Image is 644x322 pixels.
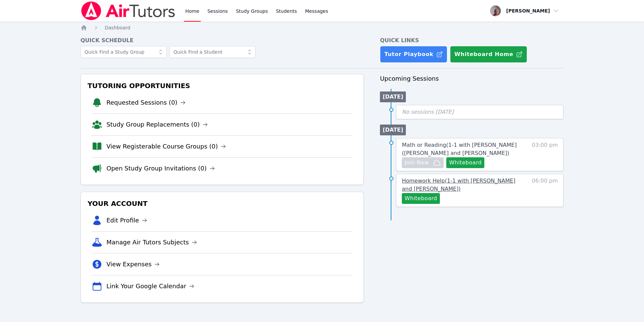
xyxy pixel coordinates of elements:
[80,36,364,45] h4: Quick Schedule
[105,25,130,30] span: Dashboard
[380,46,447,63] a: Tutor Playbook
[80,46,167,58] input: Quick Find a Study Group
[86,197,358,210] h3: Your Account
[402,193,440,204] button: Whiteboard
[380,74,563,83] h3: Upcoming Sessions
[86,80,358,92] h3: Tutoring Opportunities
[446,157,484,168] button: Whiteboard
[106,164,215,173] a: Open Study Group Invitations (0)
[80,1,176,20] img: Air Tutors
[402,109,454,115] span: No sessions [DATE]
[106,142,226,151] a: View Registerable Course Groups (0)
[450,46,527,63] button: Whiteboard Home
[380,125,406,135] li: [DATE]
[405,159,429,167] span: Join Now
[105,24,130,31] a: Dashboard
[169,46,256,58] input: Quick Find a Student
[305,8,328,15] span: Messages
[532,141,558,168] span: 03:00 pm
[106,216,147,225] a: Edit Profile
[106,98,186,107] a: Requested Sessions (0)
[380,91,406,102] li: [DATE]
[106,281,194,291] a: Link Your Google Calendar
[402,178,515,192] span: Homework Help ( 1-1 with [PERSON_NAME] and [PERSON_NAME] )
[106,260,160,269] a: View Expenses
[402,157,444,168] button: Join Now
[80,24,563,31] nav: Breadcrumb
[106,238,197,247] a: Manage Air Tutors Subjects
[402,142,517,156] span: Math or Reading ( 1-1 with [PERSON_NAME] ([PERSON_NAME] and [PERSON_NAME] )
[380,36,563,45] h4: Quick Links
[106,120,208,129] a: Study Group Replacements (0)
[402,177,519,193] a: Homework Help(1-1 with [PERSON_NAME] and [PERSON_NAME])
[532,177,558,204] span: 06:00 pm
[402,141,519,157] a: Math or Reading(1-1 with [PERSON_NAME] ([PERSON_NAME] and [PERSON_NAME])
